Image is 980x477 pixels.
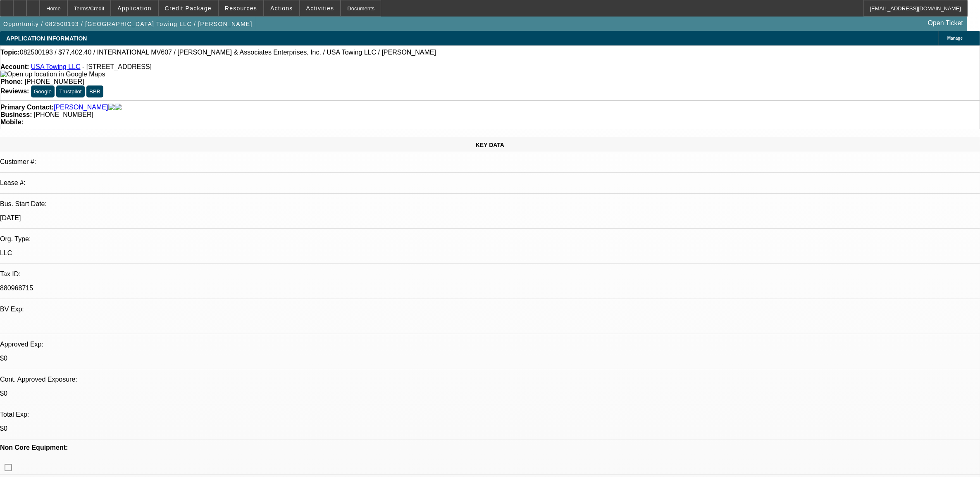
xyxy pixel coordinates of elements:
strong: Reviews: [0,88,29,95]
span: APPLICATION INFORMATION [6,35,87,42]
strong: Account: [0,63,29,70]
strong: Phone: [0,78,23,85]
span: Activities [306,5,334,12]
span: KEY DATA [476,142,504,148]
span: Credit Package [165,5,212,12]
button: Activities [300,0,341,16]
button: Actions [264,0,299,16]
button: Google [31,85,55,97]
button: Resources [219,0,263,16]
span: Manage [947,36,963,40]
strong: Business: [0,111,32,118]
span: Resources [225,5,257,12]
strong: Primary Contact: [0,104,54,111]
a: USA Towing LLC [31,63,81,70]
a: [PERSON_NAME] [54,104,108,111]
button: Trustpilot [56,85,84,97]
a: Open Ticket [925,16,966,30]
strong: Mobile: [0,119,24,126]
span: Application [117,5,151,12]
span: Opportunity / 082500193 / [GEOGRAPHIC_DATA] Towing LLC / [PERSON_NAME] [3,21,253,27]
img: Open up location in Google Maps [0,71,105,78]
strong: Topic: [0,49,20,56]
img: linkedin-icon.png [115,104,122,111]
span: Actions [270,5,293,12]
a: View Google Maps [0,71,105,78]
span: - [STREET_ADDRESS] [82,63,152,70]
span: 082500193 / $77,402.40 / INTERNATIONAL MV607 / [PERSON_NAME] & Associates Enterprises, Inc. / USA... [20,49,436,56]
button: Credit Package [159,0,218,16]
span: [PHONE_NUMBER] [34,111,93,118]
img: facebook-icon.png [108,104,115,111]
span: [PHONE_NUMBER] [25,78,84,85]
button: BBB [86,85,103,97]
button: Application [111,0,157,16]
